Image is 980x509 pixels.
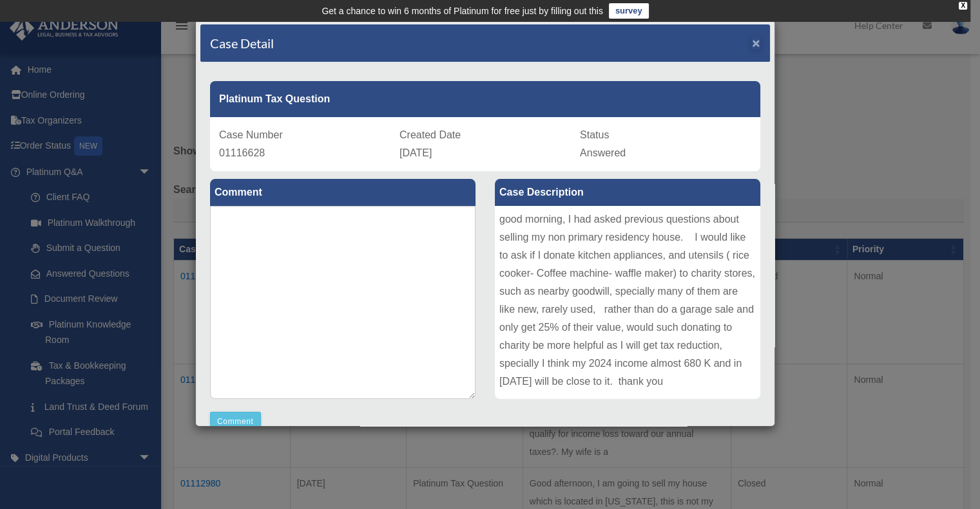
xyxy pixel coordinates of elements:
[399,147,432,158] span: [DATE]
[752,36,760,50] button: Close
[495,179,760,206] label: Case Description
[959,2,967,10] div: close
[210,412,261,431] button: Comment
[495,206,760,399] div: good morning, I had asked previous questions about selling my non primary residency house. I woul...
[580,129,609,140] span: Status
[210,34,274,52] h4: Case Detail
[399,129,461,140] span: Created Date
[609,3,649,19] a: survey
[210,81,760,117] div: Platinum Tax Question
[752,35,760,50] span: ×
[210,179,476,206] label: Comment
[219,147,265,158] span: 01116628
[219,129,283,140] span: Case Number
[580,147,626,158] span: Answered
[322,3,603,19] div: Get a chance to win 6 months of Platinum for free just by filling out this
